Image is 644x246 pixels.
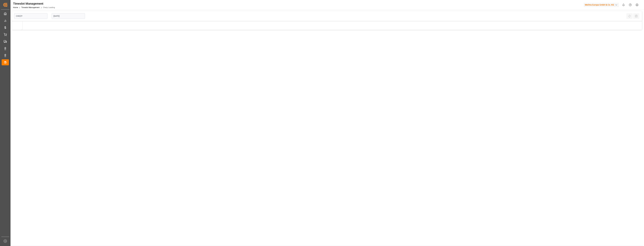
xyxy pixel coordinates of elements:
[21,6,40,9] a: Timeslot Management
[13,1,55,6] div: Timeslot Management
[13,6,18,9] a: Home
[584,3,619,7] div: Melitta Europa GmbH & Co. KG
[627,1,634,8] button: Help Center
[52,13,85,19] input: DD-MM-YYYY
[584,2,620,8] button: Melitta Europa GmbH & Co. KG
[620,1,627,8] button: show 0 new notifications
[14,13,47,19] input: Type to search/select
